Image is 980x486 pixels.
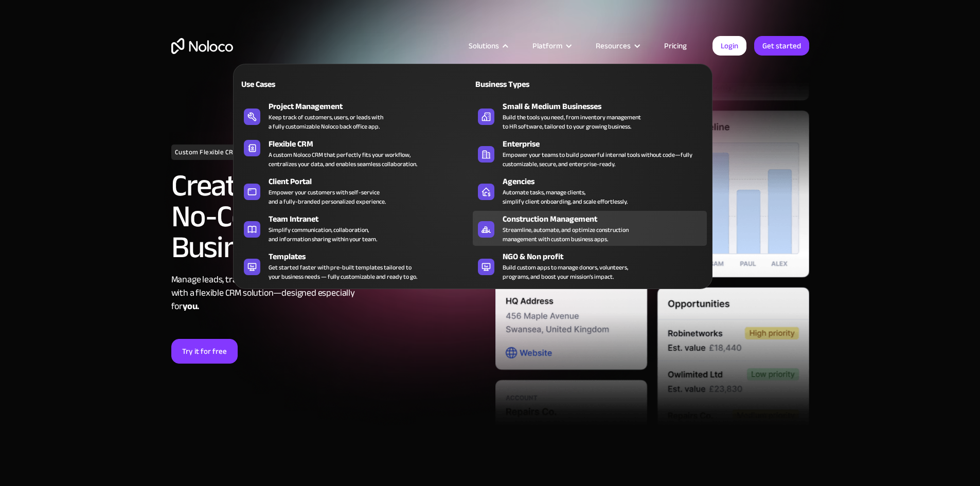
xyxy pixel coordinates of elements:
a: Business Types [473,72,707,96]
a: TemplatesGet started faster with pre-built templates tailored toyour business needs — fully custo... [239,248,473,283]
div: Enterprise [503,138,711,150]
a: Get started [754,36,809,56]
div: Build the tools you need, from inventory management to HR software, tailored to your growing busi... [503,113,641,131]
a: AgenciesAutomate tasks, manage clients,simplify client onboarding, and scale effortlessly. [473,173,707,208]
a: Try it for free [171,339,238,364]
a: Flexible CRMA custom Noloco CRM that perfectly fits your workflow,centralizes your data, and enab... [239,136,473,171]
div: Platform [520,39,583,52]
a: NGO & Non profitBuild custom apps to manage donors, volunteers,programs, and boost your mission’s... [473,248,707,283]
a: EnterpriseEmpower your teams to build powerful internal tools without code—fully customizable, se... [473,136,707,171]
h1: Custom Flexible CRM Builder [171,145,266,160]
div: Empower your customers with self-service and a fully-branded personalized experience. [269,188,386,206]
div: Get started faster with pre-built templates tailored to your business needs — fully customizable ... [269,263,417,281]
div: Templates [269,250,477,263]
div: A custom Noloco CRM that perfectly fits your workflow, centralizes your data, and enables seamles... [269,150,417,169]
div: Simplify communication, collaboration, and information sharing within your team. [269,225,377,244]
a: Pricing [651,39,700,52]
div: Platform [532,39,562,52]
div: Small & Medium Businesses [503,100,711,113]
div: Solutions [469,39,499,52]
strong: you. [183,298,199,315]
a: Client PortalEmpower your customers with self-serviceand a fully-branded personalized experience. [239,173,473,208]
div: Business Types [473,78,585,91]
div: Resources [583,39,651,52]
a: Small & Medium BusinessesBuild the tools you need, from inventory managementto HR software, tailo... [473,98,707,133]
div: Construction Management [503,213,711,225]
a: Login [712,36,746,56]
div: Project Management [269,100,477,113]
div: Build custom apps to manage donors, volunteers, programs, and boost your mission’s impact. [503,263,628,281]
div: NGO & Non profit [503,250,711,263]
div: Keep track of customers, users, or leads with a fully customizable Noloco back office app. [269,113,383,131]
nav: Solutions [233,49,712,289]
a: Use Cases [239,72,473,96]
div: Use Cases [239,78,351,91]
div: Solutions [456,39,520,52]
a: home [171,38,233,54]
div: Empower your teams to build powerful internal tools without code—fully customizable, secure, and ... [503,150,702,169]
a: Team IntranetSimplify communication, collaboration,and information sharing within your team. [239,211,473,246]
div: Team Intranet [269,213,477,225]
div: Automate tasks, manage clients, simplify client onboarding, and scale effortlessly. [503,188,628,206]
div: Flexible CRM [269,138,477,150]
div: Resources [596,39,631,52]
div: Agencies [503,175,711,188]
div: Streamline, automate, and optimize construction management with custom business apps. [503,225,629,244]
div: Client Portal [269,175,477,188]
h2: Create a Customizable No-Code CRM for Your Business Needs [171,170,485,263]
div: Manage leads, track sales, and organize client data with a flexible CRM solution—designed especia... [171,273,485,313]
a: Construction ManagementStreamline, automate, and optimize constructionmanagement with custom busi... [473,211,707,246]
a: Project ManagementKeep track of customers, users, or leads witha fully customizable Noloco back o... [239,98,473,133]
